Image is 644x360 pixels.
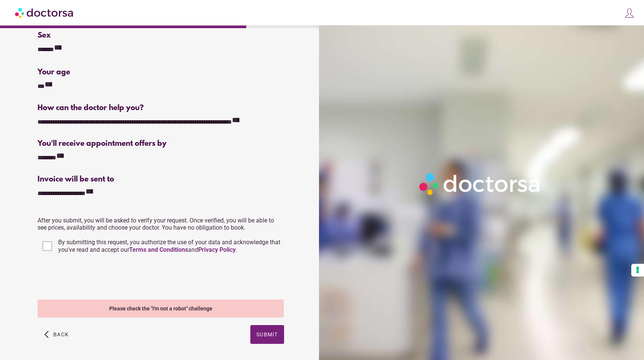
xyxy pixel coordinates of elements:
div: Your age [38,68,159,77]
div: Please check the "I'm not a robot" challenge [38,299,284,318]
iframe: reCAPTCHA [38,263,152,292]
p: After you submit, you will be asked to verify your request. Once verified, you will be able to se... [38,217,284,231]
div: How can the doctor help you? [38,104,284,112]
div: Sex [38,31,284,40]
button: Submit [250,325,284,344]
div: Invoice will be sent to [38,175,284,184]
button: arrow_back_ios Back [41,325,72,344]
span: Back [53,331,69,337]
img: Doctorsa.com [15,4,74,21]
a: Privacy Policy [198,246,236,253]
a: Terms and Conditions [129,246,188,253]
img: icons8-customer-100.png [624,8,635,18]
span: Submit [256,331,278,337]
span: By submitting this request, you authorize the use of your data and acknowledge that you've read a... [58,239,280,253]
img: Logo-Doctorsa-trans-White-partial-flat.png [416,169,545,198]
div: You'll receive appointment offers by [38,139,284,148]
button: Your consent preferences for tracking technologies [631,264,644,277]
